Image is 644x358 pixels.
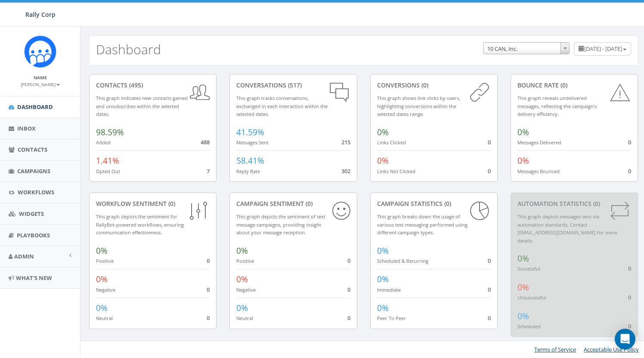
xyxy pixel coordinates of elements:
[517,311,529,322] span: 0%
[517,213,617,244] small: This graph depicts messages sent via automation standards. Contact [EMAIL_ADDRESS][DOMAIN_NAME] f...
[377,258,428,264] small: Scheduled & Recurring
[488,138,491,146] span: 0
[443,199,451,208] span: (0)
[377,199,491,208] div: Campaign Statistics
[96,42,161,56] h2: Dashboard
[517,265,540,272] small: Successful
[127,81,143,89] span: (495)
[377,139,406,146] small: Links Clicked
[236,168,260,174] small: Reply Rate
[236,245,248,256] span: 0%
[347,257,350,265] span: 0
[559,81,567,89] span: (0)
[377,81,491,90] div: conversions
[628,293,631,301] span: 0
[377,274,389,285] span: 0%
[236,258,254,264] small: Positive
[628,167,631,175] span: 0
[207,286,210,293] span: 0
[517,95,597,117] small: This graph reveals undelivered messages, reflecting the campaign's delivery efficiency.
[96,155,119,166] span: 1.41%
[377,127,389,138] span: 0%
[377,95,460,117] small: This graph shows link clicks by users, highlighting conversions within the selected dates range.
[14,252,34,260] span: Admin
[24,35,56,68] img: Icon_1.png
[18,188,54,196] span: Workflows
[167,199,175,208] span: (0)
[517,81,631,90] div: Bounce Rate
[347,286,350,293] span: 0
[236,81,350,90] div: conversations
[96,274,108,285] span: 0%
[517,294,546,301] small: Unsuccessful
[236,139,269,146] small: Messages Sent
[16,274,52,282] span: What's New
[534,346,576,353] a: Terms of Service
[96,199,210,208] div: Workflow Sentiment
[21,81,60,87] small: [PERSON_NAME]
[96,315,113,321] small: Neutral
[483,42,570,54] span: 10 CAN, Inc.
[286,81,302,89] span: (517)
[377,168,415,174] small: Links Not Clicked
[96,168,120,174] small: Opted Out
[96,81,210,90] div: contacts
[207,167,210,175] span: 7
[377,213,468,236] small: This graph breaks down the usage of various text messaging performed using different campaign types.
[236,199,350,208] div: Campaign Sentiment
[96,139,111,146] small: Added
[517,199,631,208] div: Automation Statistics
[236,274,248,285] span: 0%
[377,302,389,314] span: 0%
[484,43,569,55] span: 10 CAN, Inc.
[517,127,529,138] span: 0%
[96,127,124,138] span: 98.59%
[236,95,328,117] small: This graph tracks conversations, exchanged in each interaction within the selected dates.
[628,322,631,330] span: 0
[236,127,264,138] span: 41.59%
[96,302,108,314] span: 0%
[488,314,491,322] span: 0
[236,315,253,321] small: Neutral
[17,103,53,111] span: Dashboard
[201,138,210,146] span: 488
[96,245,108,256] span: 0%
[18,146,47,153] span: Contacts
[236,286,256,293] small: Negative
[517,139,561,146] small: Messages Delivered
[584,346,639,353] a: Acceptable Use Policy
[420,81,428,89] span: (0)
[304,199,313,208] span: (0)
[591,199,600,208] span: (0)
[236,302,248,314] span: 0%
[236,155,264,166] span: 58.41%
[488,257,491,265] span: 0
[628,138,631,146] span: 0
[615,329,635,349] div: Open Intercom Messenger
[34,75,47,81] small: Name
[377,286,401,293] small: Immediate
[207,257,210,265] span: 0
[341,138,350,146] span: 215
[517,282,529,293] span: 0%
[517,168,560,174] small: Messages Bounced
[96,95,188,117] small: This graph indicates new contacts gained and unsubscribes within the selected dates.
[377,245,389,256] span: 0%
[17,231,50,239] span: Playbooks
[517,155,529,166] span: 0%
[517,323,541,330] small: Scheduled
[17,167,50,175] span: Campaigns
[96,286,115,293] small: Negative
[377,155,389,166] span: 0%
[207,314,210,322] span: 0
[19,210,44,218] span: Widgets
[236,213,325,236] small: This graph depicts the sentiment of text message campaigns, providing insight about your message ...
[341,167,350,175] span: 302
[21,80,60,88] a: [PERSON_NAME]
[517,253,529,264] span: 0%
[377,315,406,321] small: Peer To Peer
[17,125,36,132] span: Inbox
[347,314,350,322] span: 0
[628,265,631,272] span: 0
[488,286,491,293] span: 0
